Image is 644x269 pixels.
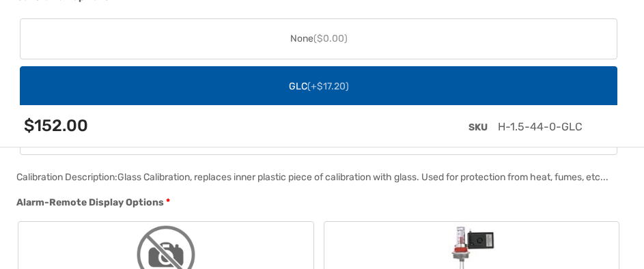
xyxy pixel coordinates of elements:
span: GLC [289,79,349,94]
span: ($0.00) [313,33,348,44]
span: (+$17.20) [307,81,349,92]
abbr: required [166,195,170,210]
span: None [290,31,348,46]
span: SKU [468,122,488,133]
span: Alarm-Remote Display Options [16,197,164,208]
span: H-1.5-44-0-GLC [498,120,583,133]
span: Calibration Description: [16,171,117,183]
div: Glass Calibration, replaces inner plastic piece of calibration with glass. Used for protection fr... [117,171,608,183]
